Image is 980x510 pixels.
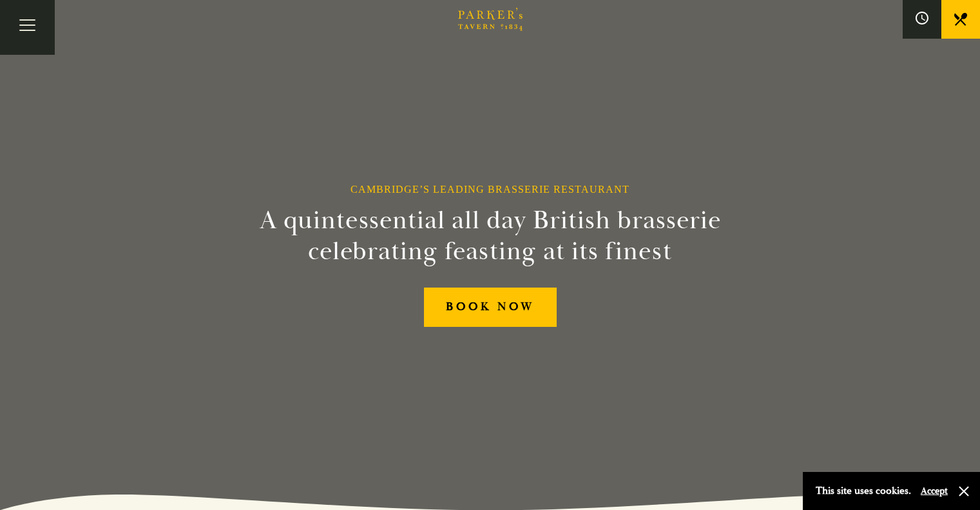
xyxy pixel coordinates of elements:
p: This site uses cookies. [816,482,911,500]
h1: Cambridge’s Leading Brasserie Restaurant [351,183,629,195]
button: Close and accept [957,485,970,498]
button: Accept [921,485,948,497]
a: BOOK NOW [424,288,557,327]
h2: A quintessential all day British brasserie celebrating feasting at its finest [197,205,784,267]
